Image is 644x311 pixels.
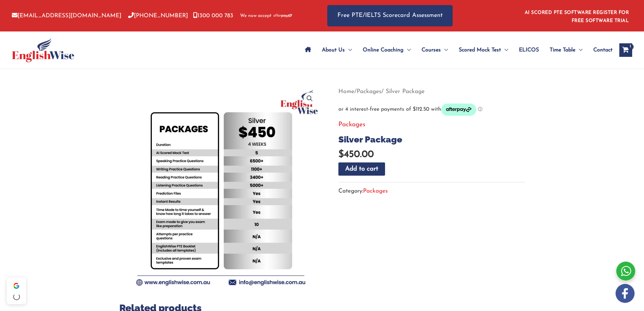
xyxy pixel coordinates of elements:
a: Time TableMenu Toggle [544,38,588,62]
span: We now accept [240,13,271,19]
a: About UsMenu Toggle [316,38,357,62]
span: Contact [593,38,613,62]
a: Packages [363,188,388,194]
a: CoursesMenu Toggle [416,38,453,62]
a: Packages [357,89,381,94]
span: About Us [322,38,345,62]
span: Menu Toggle [575,38,582,62]
span: Category: [338,185,388,197]
a: 1300 000 783 [193,13,233,19]
a: [EMAIL_ADDRESS][DOMAIN_NAME] [12,13,121,19]
span: Menu Toggle [501,38,508,62]
span: ELICOS [519,38,539,62]
span: Courses [422,38,441,62]
h1: Silver Package [338,134,525,145]
a: Scored Mock TestMenu Toggle [453,38,514,62]
span: $ [338,150,344,159]
nav: Site Navigation: Main Menu [300,38,613,62]
img: cropped-ew-logo [12,38,74,62]
span: Online Coaching [363,38,404,62]
a: View full-screen image gallery [304,92,316,105]
a: Home [338,89,354,94]
span: Menu Toggle [441,38,448,62]
a: View Shopping Cart, 1 items [619,43,632,57]
a: Free PTE/IELTS Scorecard Assessment [327,5,453,26]
img: Silver Package [119,86,322,289]
bdi: 450.00 [338,150,374,159]
aside: Header Widget 1 [521,5,632,27]
a: Contact [588,38,613,62]
nav: Breadcrumb [338,86,525,97]
span: Menu Toggle [345,38,352,62]
a: Packages [338,121,365,128]
button: Add to cart [338,162,385,176]
span: Time Table [550,38,575,62]
span: Menu Toggle [404,38,411,62]
a: AI SCORED PTE SOFTWARE REGISTER FOR FREE SOFTWARE TRIAL [525,10,629,23]
a: Online CoachingMenu Toggle [357,38,416,62]
a: [PHONE_NUMBER] [128,13,188,19]
img: Afterpay-Logo [273,14,292,18]
a: ELICOS [514,38,544,62]
img: white-facebook.png [616,284,635,303]
span: Scored Mock Test [459,38,501,62]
